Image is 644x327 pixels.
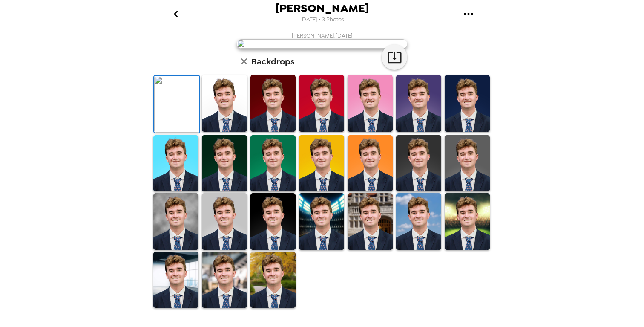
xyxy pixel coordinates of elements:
span: [PERSON_NAME] [276,3,369,14]
span: [PERSON_NAME] , [DATE] [292,32,353,39]
img: Original [154,76,199,133]
h6: Backdrops [251,55,294,68]
span: [DATE] • 3 Photos [300,14,344,26]
img: user [237,39,407,49]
